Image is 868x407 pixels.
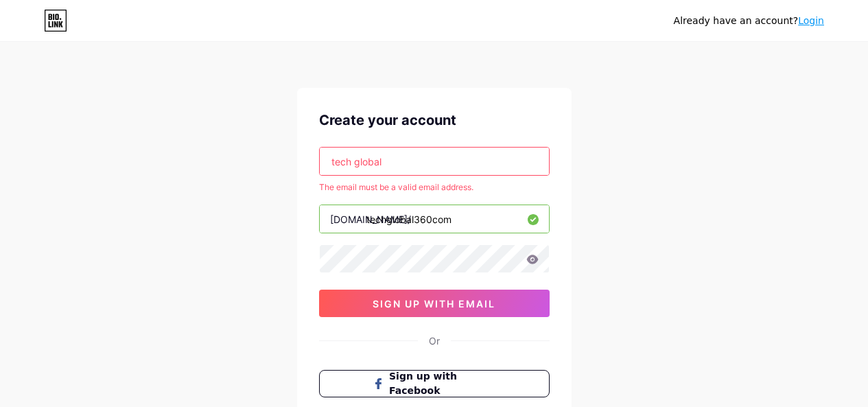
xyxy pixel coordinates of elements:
button: sign up with email [319,290,550,317]
div: [DOMAIN_NAME]/ [330,212,411,226]
input: username [320,205,549,233]
input: Email [320,148,549,175]
a: Login [798,15,824,26]
button: Sign up with Facebook [319,370,550,397]
span: Sign up with Facebook [389,369,495,398]
div: The email must be a valid email address. [319,181,550,194]
span: sign up with email [373,298,495,310]
div: Or [429,334,440,348]
div: Already have an account? [674,14,824,28]
div: Create your account [319,110,550,130]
